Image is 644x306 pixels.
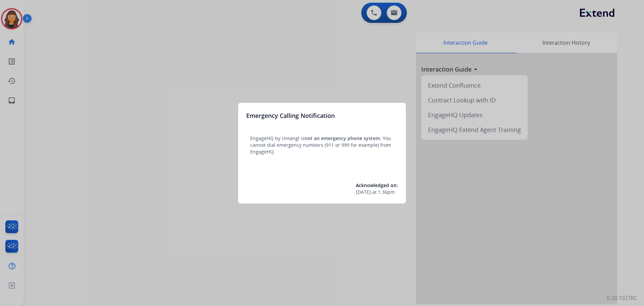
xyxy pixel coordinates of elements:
[607,294,637,302] p: 0.20.1027RC
[378,189,395,195] span: 1:36pm
[305,135,380,141] span: not an emergency phone system
[356,189,371,195] span: [DATE]
[356,182,398,188] span: Acknowledged on:
[356,189,398,195] div: at
[250,135,394,155] p: EngageHQ by Untangl is . You cannot dial emergency numbers (911 or 999 for example) from EngageHQ.
[246,111,335,120] h3: Emergency Calling Notification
